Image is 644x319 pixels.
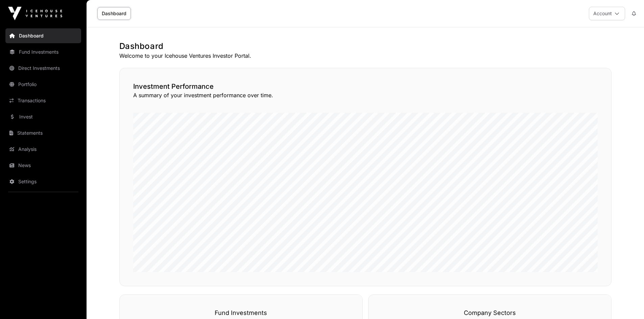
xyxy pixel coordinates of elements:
img: Icehouse Ventures Logo [8,7,62,20]
iframe: Chat Widget [610,287,644,319]
a: Statements [5,126,81,140]
a: Settings [5,174,81,189]
button: Account [589,7,625,20]
a: Direct Investments [5,61,81,76]
a: Invest [5,109,81,124]
p: Welcome to your Icehouse Ventures Investor Portal. [119,52,612,60]
a: Analysis [5,142,81,157]
a: News [5,158,81,173]
a: Dashboard [97,7,131,20]
a: Transactions [5,93,81,108]
p: A summary of your investment performance over time. [133,91,598,99]
a: Dashboard [5,28,81,43]
h1: Dashboard [119,41,612,52]
a: Portfolio [5,77,81,92]
a: Fund Investments [5,45,81,59]
h3: Fund Investments [133,308,349,318]
h2: Investment Performance [133,82,598,91]
h3: Company Sectors [382,308,598,318]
